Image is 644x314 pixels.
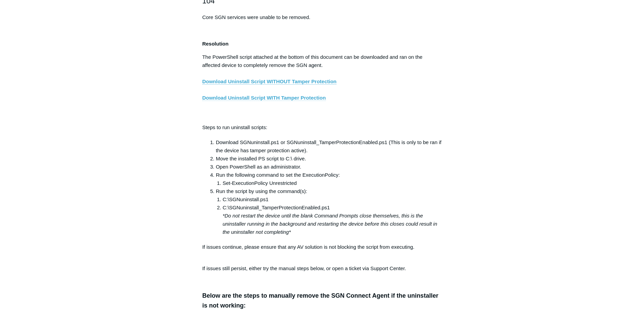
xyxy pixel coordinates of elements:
li: Run the following command to set the ExecutionPolicy: [216,171,442,187]
p: Steps to run uninstall scripts: [202,123,442,132]
li: C:\SGNuninstall_TamperProtectionEnabled.ps1 [223,204,442,236]
h3: Below are the steps to manually remove the SGN Connect Agent if the uninstaller is not working: [202,291,442,311]
li: Open PowerShell as an administrator. [216,163,442,171]
li: Move the installed PS script to C:\ drive. [216,155,442,163]
li: Run the script by using the command(s): [216,187,442,236]
li: Set-ExecutionPolicy Unrestricted [223,179,442,187]
li: Download SGNuninstall.ps1 or SGNuninstall_TamperProtectionEnabled.ps1 (This is only to be ran if ... [216,138,442,155]
a: Download Uninstall Script WITHOUT Tamper Protection [202,78,337,85]
a: Download Uninstall Script WITH Tamper Protection [202,95,326,101]
p: Core SGN services were unable to be removed. [202,13,442,21]
p: If issues continue, please ensure that any AV solution is not blocking the script from executing. [202,243,442,259]
em: *Do not restart the device until the blank Command Prompts close themselves, this is the uninstal... [223,213,437,235]
li: C:\SGNuninstall.ps1 [223,195,442,204]
p: The PowerShell script attached at the bottom of this document can be downloaded and ran on the af... [202,53,442,118]
strong: Resolution [202,41,229,47]
p: If issues still persist, either try the manual steps below, or open a ticket via Support Center. [202,264,442,273]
